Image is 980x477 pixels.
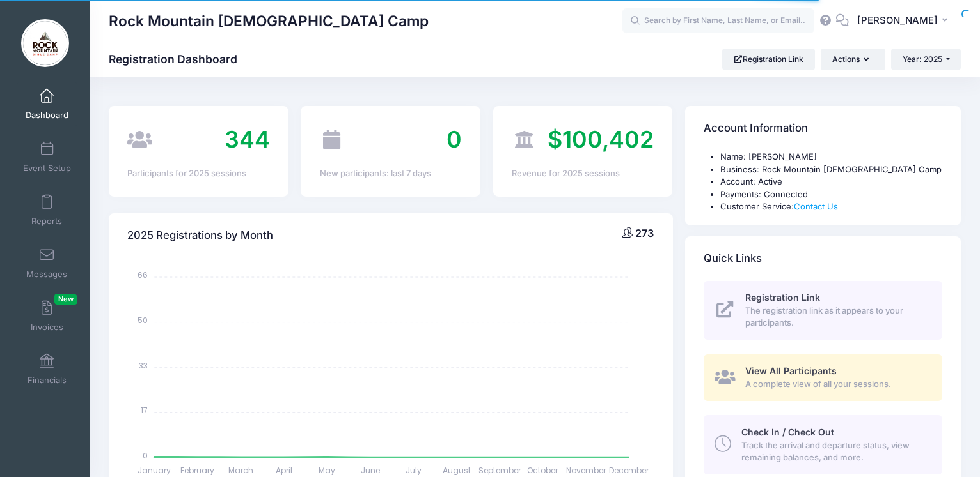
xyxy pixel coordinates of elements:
tspan: April [276,465,292,476]
h1: Registration Dashboard [109,52,248,66]
tspan: September [478,465,521,476]
span: Year: 2025 [903,54,942,64]
li: Account: Active [720,176,942,188]
img: Rock Mountain Bible Camp [21,19,69,67]
a: Dashboard [17,82,77,126]
tspan: October [528,465,559,476]
tspan: June [361,465,380,476]
tspan: December [610,465,650,476]
button: Actions [821,49,885,70]
tspan: February [181,465,215,476]
button: Year: 2025 [891,49,961,70]
span: Dashboard [26,110,68,121]
div: Participants for 2025 sessions [127,167,269,180]
span: $100,402 [548,125,654,153]
tspan: November [566,465,606,476]
span: Track the arrival and departure status, view remaining balances, and more. [741,439,928,464]
a: Event Setup [17,135,77,179]
a: Contact Us [794,201,838,211]
h4: Quick Links [704,240,762,276]
span: [PERSON_NAME] [857,13,938,27]
h1: Rock Mountain [DEMOGRAPHIC_DATA] Camp [109,6,429,36]
span: New [54,294,77,305]
tspan: May [319,465,335,476]
span: The registration link as it appears to your participants. [745,305,928,329]
span: View All Participants [745,365,837,376]
h4: Account Information [704,110,808,147]
tspan: 0 [143,450,148,460]
a: Reports [17,188,77,232]
tspan: August [443,465,471,476]
tspan: 66 [138,269,148,280]
a: View All Participants A complete view of all your sessions. [704,354,942,401]
a: Check In / Check Out Track the arrival and departure status, view remaining balances, and more. [704,415,942,474]
tspan: 17 [141,405,148,416]
a: InvoicesNew [17,294,77,338]
li: Name: [PERSON_NAME] [720,151,942,163]
tspan: July [406,465,422,476]
li: Customer Service: [720,201,942,213]
a: Messages [17,241,77,285]
button: [PERSON_NAME] [849,6,961,36]
span: 344 [225,125,270,153]
span: Financials [28,375,67,386]
span: Invoices [31,322,63,333]
span: Check In / Check Out [741,427,834,437]
tspan: January [138,465,171,476]
tspan: March [228,465,253,476]
input: Search by First Name, Last Name, or Email... [622,8,814,34]
span: 273 [635,227,654,239]
span: 0 [447,125,462,153]
li: Payments: Connected [720,188,942,201]
span: Event Setup [23,163,71,174]
h4: 2025 Registrations by Month [127,217,273,254]
div: New participants: last 7 days [320,167,462,180]
tspan: 33 [139,360,148,370]
div: Revenue for 2025 sessions [512,167,654,180]
span: Reports [31,216,62,227]
span: Registration Link [745,292,820,303]
a: Registration Link The registration link as it appears to your participants. [704,281,942,340]
a: Financials [17,347,77,391]
span: A complete view of all your sessions. [745,378,928,391]
li: Business: Rock Mountain [DEMOGRAPHIC_DATA] Camp [720,163,942,176]
a: Registration Link [722,49,815,70]
tspan: 50 [138,315,148,326]
span: Messages [26,269,67,280]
